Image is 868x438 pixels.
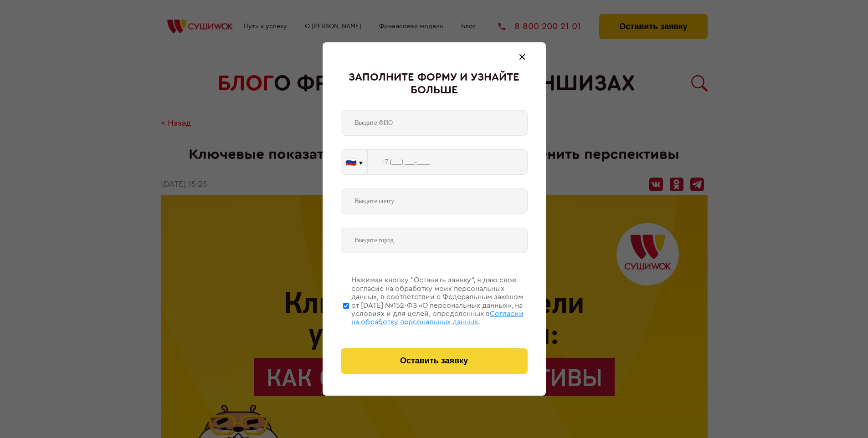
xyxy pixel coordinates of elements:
button: 🇷🇺 [341,150,367,174]
input: +7 (___) ___-____ [368,149,528,175]
span: Согласии на обработку персональных данных [351,310,524,326]
div: Заполните форму и узнайте больше [341,71,528,97]
input: Введите почту [341,188,528,214]
div: Нажимая кнопку “Оставить заявку”, я даю свое согласие на обработку моих персональных данных, в со... [351,276,528,326]
input: Введите ФИО [341,110,528,136]
input: Введите город [341,228,528,253]
button: Оставить заявку [341,348,528,374]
